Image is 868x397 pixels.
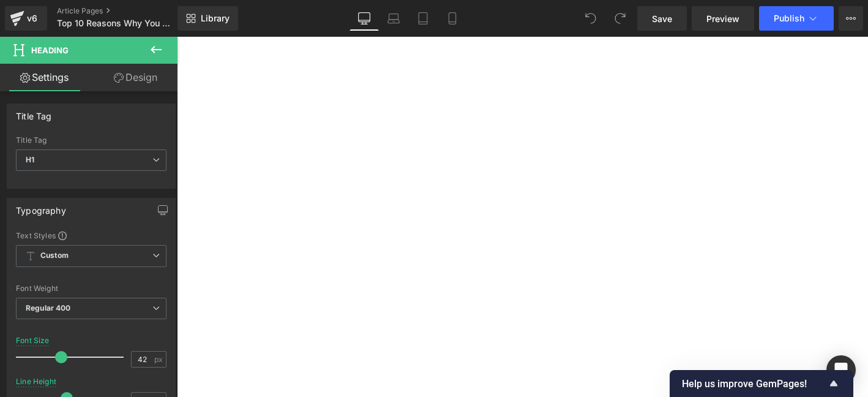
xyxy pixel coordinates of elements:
a: Tablet [408,6,438,31]
b: H1 [26,155,34,164]
div: Font Weight [16,284,166,293]
span: Preview [706,12,739,25]
button: More [839,6,863,31]
div: Title Tag [16,136,166,145]
div: Font Size [16,336,50,345]
button: Undo [578,6,603,31]
div: Open Intercom Messenger [826,355,856,385]
a: v6 [5,6,47,31]
a: Desktop [350,6,379,31]
span: Heading [31,45,69,55]
div: Title Tag [16,104,52,121]
span: Top 10 Reasons Why You Need A 4G Solar-Powered Security Camera [57,18,174,28]
span: Library [201,13,230,24]
b: Custom [40,251,69,261]
div: Typography [16,198,66,216]
button: Show survey - Help us improve GemPages! [682,376,841,391]
span: Publish [774,13,804,23]
a: Design [91,64,180,91]
span: px [154,355,165,363]
a: New Library [178,6,238,31]
div: v6 [24,10,40,26]
span: Save [652,12,672,25]
button: Publish [759,6,834,31]
span: Help us improve GemPages! [682,378,826,390]
a: Mobile [438,6,467,31]
b: Regular 400 [26,303,71,312]
a: Laptop [379,6,408,31]
a: Article Pages [57,6,198,16]
div: Line Height [16,377,56,386]
div: Text Styles [16,230,166,240]
button: Redo [608,6,632,31]
a: Preview [692,6,754,31]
